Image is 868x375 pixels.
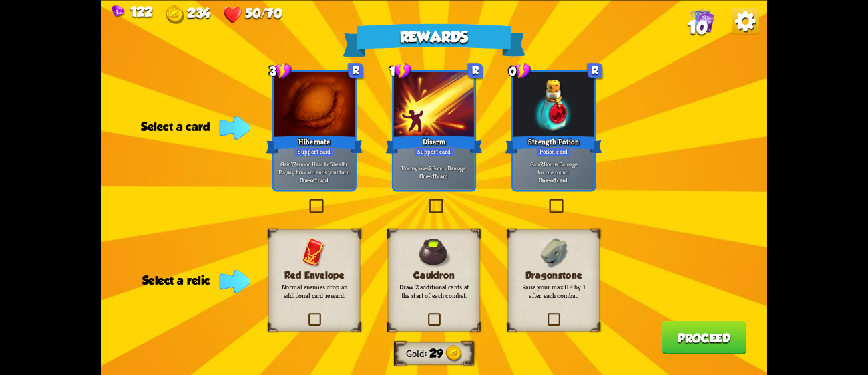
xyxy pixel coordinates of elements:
div: Gold [166,5,210,23]
p: Draw 2 additional cards at the start of each combat. [397,283,471,300]
div: View all the cards in your deck [690,8,714,35]
div: Gems [112,3,153,19]
div: 0 [509,61,531,78]
img: Options_Button.png [732,8,759,35]
img: RedEnvelope.png [302,238,327,268]
b: One-off card. [539,176,569,184]
div: Strength Potion [505,134,602,155]
img: Gold.png [445,345,462,362]
span: 50/70 [245,5,282,20]
div: R [467,63,482,78]
div: 1 [389,61,412,78]
b: 2 [429,164,432,172]
div: Rewards [343,23,525,57]
span: 234 [187,5,210,20]
div: Health [224,5,282,23]
img: Gold.png [166,5,184,24]
div: R [348,63,363,78]
h3: Cauldron [397,270,471,281]
div: Hibernate [266,134,363,155]
b: One-off card. [300,176,330,184]
p: Raise your max HP by 1 after each combat. [517,283,591,300]
img: Dragonstone.png [540,238,568,268]
img: Cauldron.png [418,238,451,268]
b: 12 [291,160,296,168]
h3: Red Envelope [277,270,351,281]
b: 2 [540,160,544,168]
b: One-off card. [419,172,449,180]
p: Gain Bonus Damage for one round. [515,160,592,176]
p: Normal enemies drop an additional card reward. [277,283,351,300]
div: Disarm [386,134,483,155]
p: Gain armor. Heal for health. Playing this card ends your turn. [276,160,353,176]
div: Select a relic [142,273,247,287]
div: Gold [406,347,429,360]
img: Indicator_Arrow.png [220,269,251,293]
div: Select a card [141,120,246,133]
h3: Dragonstone [517,270,591,281]
div: Support card [415,146,454,156]
img: Gem.png [112,5,125,17]
div: Support card [294,146,334,156]
img: Cards_Icon.png [690,8,714,33]
img: Heart.png [224,5,242,24]
span: 29 [429,346,443,360]
div: 3 [269,61,292,78]
div: Potion card [536,146,571,156]
button: Proceed [662,320,746,354]
img: Indicator_Arrow.png [220,116,251,139]
div: R [588,63,602,78]
b: 5 [330,160,333,168]
p: Enemy loses Bonus Damage. [396,164,473,172]
span: 10 [688,17,708,37]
